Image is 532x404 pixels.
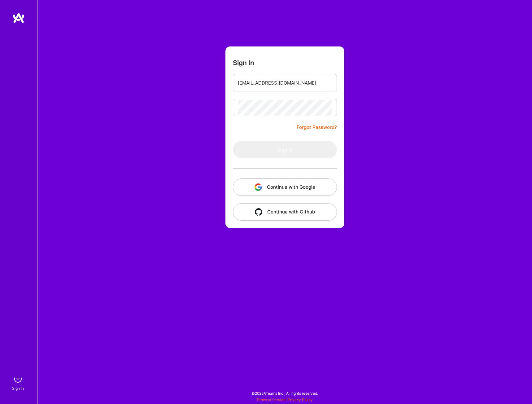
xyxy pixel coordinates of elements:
[233,141,337,158] button: Sign In
[256,397,313,402] span: |
[233,59,254,67] h3: Sign In
[256,397,286,402] a: Terms of Service
[12,385,24,392] div: Sign In
[12,12,25,24] img: logo
[255,183,262,191] img: icon
[238,75,332,91] input: Email...
[288,397,313,402] a: Privacy Policy
[37,385,532,401] div: © 2025 ATeams Inc., All rights reserved.
[12,373,24,385] img: sign in
[233,203,337,221] button: Continue with Github
[233,178,337,196] button: Continue with Google
[255,208,262,216] img: icon
[13,373,24,392] a: sign inSign In
[297,124,337,131] a: Forgot Password?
